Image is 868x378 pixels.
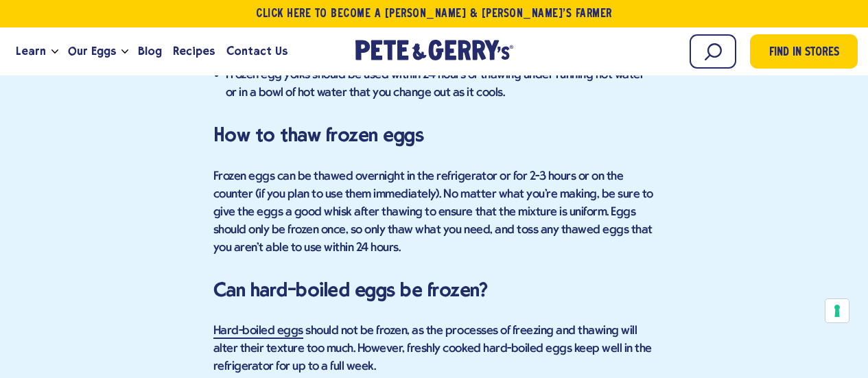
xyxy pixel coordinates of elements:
[167,33,220,70] a: Recipes
[16,43,46,60] span: Learn
[690,34,736,69] input: Search
[132,33,167,70] a: Blog
[213,322,655,376] p: should not be frozen, as the processes of freezing and thawing will alter their texture too much....
[226,67,655,102] li: Frozen egg yolks should be used within 24 hours of thawing under running hot water or in a bowl o...
[825,299,849,322] button: Your consent preferences for tracking technologies
[213,168,655,257] p: Frozen eggs can be thawed overnight in the refrigerator or for 2-3 hours or on the counter (if yo...
[51,49,58,54] button: Open the dropdown menu for Learn
[68,43,116,60] span: Our Eggs
[213,275,655,305] h3: Can hard-boiled eggs be frozen?
[173,43,215,60] span: Recipes
[221,33,293,70] a: Contact Us
[213,120,655,150] h3: How to thaw frozen eggs
[750,34,858,69] a: Find in Stores
[62,33,121,70] a: Our Eggs
[10,33,51,70] a: Learn
[769,44,839,62] span: Find in Stores
[138,43,162,60] span: Blog
[226,43,288,60] span: Contact Us
[121,49,128,54] button: Open the dropdown menu for Our Eggs
[213,324,303,339] a: Hard-boiled eggs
